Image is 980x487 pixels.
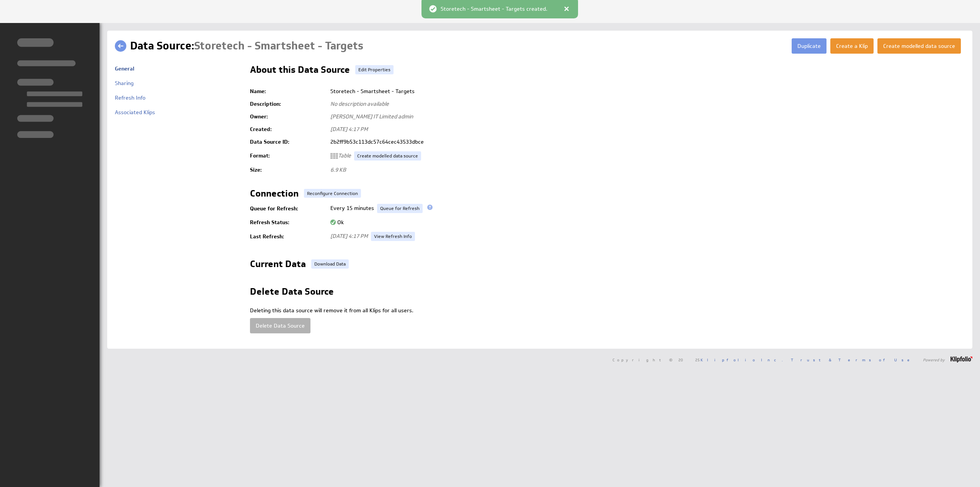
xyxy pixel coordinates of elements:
span: Storetech - Smartsheet - Targets created. [441,6,547,13]
td: Queue for Refresh: [250,201,327,216]
a: Queue for Refresh [377,204,423,213]
h2: Current Data [250,259,306,272]
a: Reconfigure Connection [304,189,361,198]
td: 2b2ff9b53c113dc57c64cec43533dbce [327,136,965,148]
span: Storetech - Smartsheet - Targets [194,39,363,53]
h2: Connection [250,189,299,201]
span: [DATE] 4:17 PM [330,233,368,239]
a: Klipfolio Inc. [701,357,783,362]
td: Description: [250,98,327,110]
button: Create a Klip [830,38,874,54]
h1: Data Source: [130,38,363,54]
img: logo-footer.png [951,356,972,362]
td: Data Source ID: [250,136,327,148]
a: Refresh Info [115,94,145,101]
td: Created: [250,123,327,136]
img: ds-format-grid.svg [330,152,338,160]
span: No description available [330,100,389,107]
span: Ok [330,219,344,226]
button: Create modelled data source [877,38,961,54]
a: Download Data [311,259,349,269]
a: General [115,65,134,72]
a: Sharing [115,80,134,87]
td: Name: [250,85,327,98]
button: Duplicate [792,38,826,54]
span: Powered by [923,358,945,362]
a: Associated Klips [115,109,155,116]
img: skeleton-sidenav.svg [17,38,82,138]
h2: Delete Data Source [250,287,334,299]
span: [DATE] 4:17 PM [330,126,368,133]
td: Refresh Status: [250,216,327,229]
h2: About this Data Source [250,65,350,77]
td: Format: [250,148,327,164]
a: Trust & Terms of Use [791,357,915,362]
td: Size: [250,164,327,176]
a: Create modelled data source [354,151,421,161]
p: Deleting this data source will remove it from all Klips for all users. [250,307,965,315]
td: Last Refresh: [250,229,327,244]
a: View Refresh Info [371,232,415,241]
td: Storetech - Smartsheet - Targets [327,85,965,98]
td: Owner: [250,110,327,123]
span: 6.9 KB [330,166,346,173]
span: Every 15 minutes [330,205,374,212]
a: Edit Properties [355,65,394,74]
span: Table [330,152,351,159]
span: [PERSON_NAME] IT Limited admin [330,113,413,120]
span: Copyright © 2025 [612,358,783,362]
button: Delete Data Source [250,318,310,333]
